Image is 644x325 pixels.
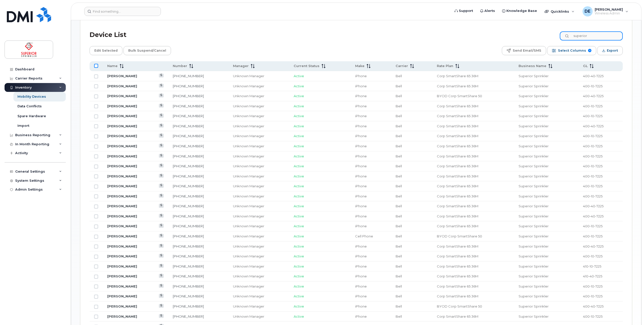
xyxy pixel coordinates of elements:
span: Active [294,154,304,158]
span: Active [294,104,304,108]
span: Active [294,284,304,288]
span: Corp SmartShare 65 36M [437,154,478,158]
a: View Last Bill [159,294,164,298]
span: Send Email/SMS [513,47,541,54]
div: Unknown Manager [233,184,285,189]
a: [PERSON_NAME] [107,184,137,188]
span: Corp SmartShare 65 36M [437,144,478,148]
span: 400-10-7225 [583,314,603,318]
a: [PERSON_NAME] [107,274,137,278]
a: [PHONE_NUMBER] [173,124,204,128]
span: 400-10-7225 [583,114,603,118]
a: [PHONE_NUMBER] [173,244,204,248]
span: Corp SmartShare 65 36M [437,274,478,278]
a: View Last Bill [159,94,164,97]
a: [PHONE_NUMBER] [173,104,204,108]
span: Rate Plan [437,64,453,68]
span: iPhone [355,184,367,188]
span: iPhone [355,294,367,298]
span: Cell Phone [355,234,373,238]
a: View Last Bill [159,134,164,137]
span: 400-10-7225 [583,144,603,148]
span: Active [294,224,304,228]
span: Bell [396,304,402,308]
span: Make [355,64,364,68]
a: [PHONE_NUMBER] [173,314,204,318]
span: Superior Sprinkler [519,94,549,98]
span: Superior Sprinkler [519,234,549,238]
a: [PHONE_NUMBER] [173,214,204,218]
span: 400-10-7225 [583,224,603,228]
a: View Last Bill [159,304,164,308]
span: 9 [588,49,591,52]
span: Bell [396,294,402,298]
span: Active [294,144,304,148]
a: [PHONE_NUMBER] [173,284,204,288]
span: Superior Sprinkler [519,164,549,168]
span: Superior Sprinkler [519,264,549,268]
a: [PERSON_NAME] [107,204,137,208]
span: Active [294,84,304,88]
span: iPhone [355,304,367,308]
div: Unknown Manager [233,84,285,89]
span: iPhone [355,84,367,88]
input: Find something... [84,7,161,16]
a: [PERSON_NAME] [107,74,137,78]
a: View Last Bill [159,174,164,178]
span: DE [585,8,590,14]
span: Corp SmartShare 65 36M [437,174,478,178]
span: Superior Sprinkler [519,304,549,308]
span: Corp SmartShare 65 36M [437,194,478,198]
span: Knowledge Base [506,8,537,13]
a: View Last Bill [159,224,164,228]
span: Corp SmartShare 65 36M [437,284,478,288]
span: Bell [396,114,402,118]
span: Superior Sprinkler [519,114,549,118]
span: iPhone [355,154,367,158]
span: iPhone [355,274,367,278]
a: View Last Bill [159,184,164,188]
a: [PHONE_NUMBER] [173,94,204,98]
button: Select Columns 9 [547,46,596,55]
span: Bell [396,204,402,208]
span: Superior Sprinkler [519,124,549,128]
span: Bell [396,224,402,228]
a: [PHONE_NUMBER] [173,114,204,118]
span: Business Name [519,64,546,68]
span: 400-40-7225 [583,214,604,218]
span: Active [294,254,304,258]
a: View Last Bill [159,154,164,158]
span: Name [107,64,118,68]
a: View Last Bill [159,194,164,198]
div: Unknown Manager [233,194,285,199]
span: Carrier [396,64,408,68]
a: View Last Bill [159,84,164,88]
span: Bell [396,104,402,108]
span: Active [294,164,304,168]
a: View Last Bill [159,214,164,218]
span: Bell [396,184,402,188]
span: Superior Sprinkler [519,104,549,108]
a: [PERSON_NAME] [107,84,137,88]
span: 400-10-7225 [583,164,603,168]
span: Superior Sprinkler [519,204,549,208]
a: [PERSON_NAME] [107,154,137,158]
span: Bell [396,194,402,198]
span: Corp SmartShare 65 36M [437,244,478,248]
span: Superior Sprinkler [519,134,549,138]
span: Superior Sprinkler [519,84,549,88]
a: View Last Bill [159,144,164,148]
span: 400-40-7225 [583,124,604,128]
span: iPhone [355,144,367,148]
div: Quicklinks [541,6,578,16]
span: Bell [396,164,402,168]
span: iPhone [355,284,367,288]
span: Corp SmartShare 65 36M [437,134,478,138]
span: 400-40-7225 [583,74,604,78]
span: Bell [396,84,402,88]
a: [PERSON_NAME] [107,134,137,138]
a: View Last Bill [159,204,164,208]
div: Unknown Manager [233,164,285,169]
span: Corp SmartShare 65 36M [437,294,478,298]
span: Bell [396,214,402,218]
